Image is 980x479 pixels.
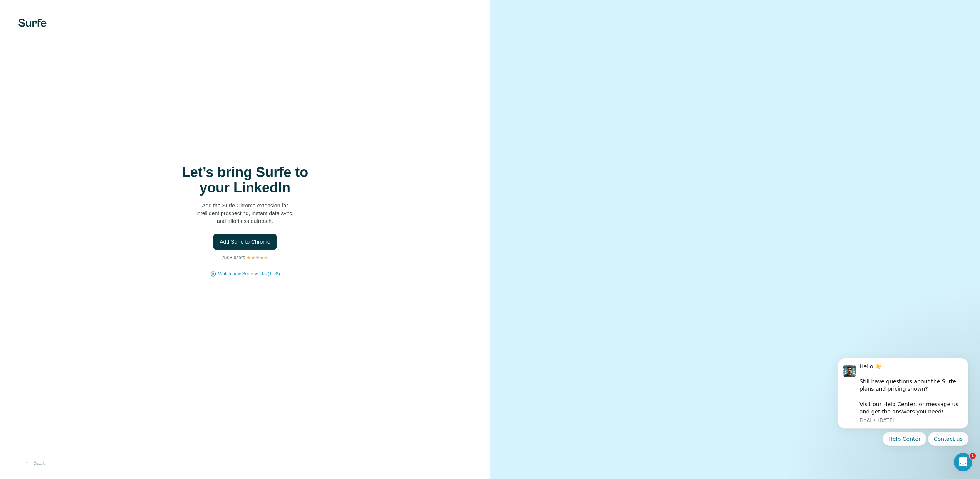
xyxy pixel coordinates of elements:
iframe: Intercom notifications message [826,332,980,458]
button: Back [18,456,50,470]
button: Watch how Surfe works (1:58) [218,270,280,277]
span: Add Surfe to Chrome [220,238,270,246]
p: Add the Surfe Chrome extension for intelligent prospecting, instant data sync, and effortless out... [168,202,322,225]
h1: Let’s bring Surfe to your LinkedIn [168,165,322,196]
span: 1 [970,453,976,459]
iframe: Intercom live chat [954,453,972,471]
button: Add Surfe to Chrome [213,234,277,250]
img: Surfe's logo [18,19,47,27]
p: 25K+ users [222,254,245,261]
img: Rating Stars [247,255,268,260]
